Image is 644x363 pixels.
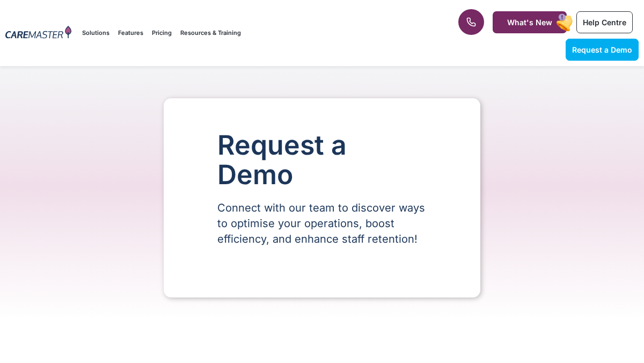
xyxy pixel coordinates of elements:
[576,11,633,33] a: Help Centre
[5,26,71,40] img: CareMaster Logo
[217,130,427,190] h1: Request a Demo
[566,39,639,61] a: Request a Demo
[583,18,626,27] span: Help Centre
[82,15,411,51] nav: Menu
[217,200,427,247] p: Connect with our team to discover ways to optimise your operations, boost efficiency, and enhance...
[180,15,241,51] a: Resources & Training
[507,18,552,27] span: What's New
[493,11,567,33] a: What's New
[82,15,109,51] a: Solutions
[152,15,172,51] a: Pricing
[118,15,143,51] a: Features
[572,45,632,54] span: Request a Demo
